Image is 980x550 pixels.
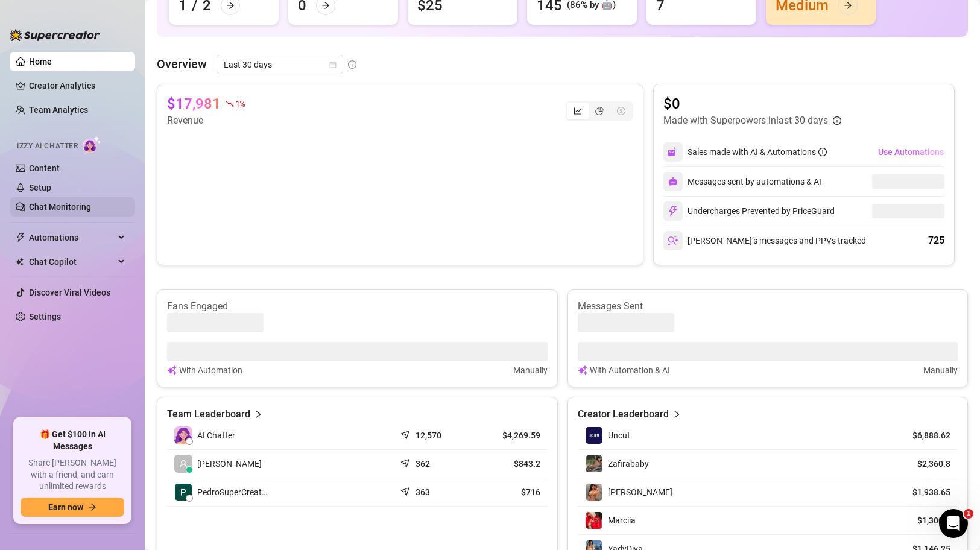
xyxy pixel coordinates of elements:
span: arrow-right [88,503,96,511]
img: svg%3e [167,364,177,377]
a: Creator Analytics [29,76,125,95]
img: svg%3e [668,147,678,157]
article: $716 [478,486,540,498]
img: AI Chatter [83,136,101,153]
article: $2,360.8 [896,458,950,470]
button: Earn nowarrow-right [21,498,124,517]
a: Discover Viral Videos [29,288,110,297]
span: send [400,456,413,468]
span: Share [PERSON_NAME] with a friend, and earn unlimited rewards [21,457,124,493]
article: Overview [157,55,207,73]
div: [PERSON_NAME]’s messages and PPVs tracked [663,231,866,250]
article: $4,269.59 [478,429,540,441]
article: $1,300.1 [896,514,950,526]
a: Settings [29,312,61,321]
span: PedroSuperCreat… [197,485,267,499]
span: right [254,407,262,422]
button: Use Automations [877,142,944,162]
article: $1,938.65 [896,486,950,498]
img: svg%3e [668,235,678,246]
article: 362 [416,458,430,470]
article: Revenue [167,113,244,128]
span: arrow-right [226,1,235,10]
img: Marciia [586,512,602,529]
span: 1 % [235,98,244,109]
div: segmented control [566,101,633,121]
img: izzy-ai-chatter-avatar-DDCN_rTZ.svg [174,426,192,444]
span: Marciia [608,516,636,525]
span: Zafirababy [608,459,649,469]
a: Content [29,163,60,173]
a: Team Analytics [29,105,88,115]
article: Team Leaderboard [167,407,250,422]
span: calendar [329,61,337,68]
article: 12,570 [416,429,441,441]
article: Made with Superpowers in last 30 days [663,113,828,128]
span: user [179,460,188,468]
img: svg%3e [668,177,678,186]
div: Sales made with AI & Automations [688,145,827,159]
img: Uncut [586,427,602,444]
span: Chat Copilot [29,252,115,271]
img: svg%3e [668,206,678,217]
span: send [400,484,413,496]
span: Uncut [608,431,630,440]
span: arrow-right [844,1,852,10]
img: svg%3e [578,364,587,377]
span: right [672,407,681,422]
iframe: Intercom live chat [939,509,968,538]
span: arrow-right [321,1,330,10]
article: Manually [513,364,548,377]
span: thunderbolt [16,233,25,242]
article: $0 [663,94,841,113]
article: $6,888.62 [896,429,950,441]
span: line-chart [574,107,582,115]
span: info-circle [348,60,356,69]
span: Use Automations [878,147,944,157]
span: info-circle [818,148,827,156]
span: send [400,428,413,440]
article: With Automation & AI [590,364,670,377]
article: Fans Engaged [167,300,548,313]
span: [PERSON_NAME] [197,457,262,470]
div: Messages sent by automations & AI [663,172,821,191]
img: Chat Copilot [16,258,24,266]
span: 🎁 Get $100 in AI Messages [21,429,124,452]
span: Automations [29,228,115,247]
img: logo-BBDzfeDw.svg [10,29,100,41]
a: Setup [29,183,51,192]
span: fall [226,100,234,108]
span: Izzy AI Chatter [17,141,78,152]
img: PedroSuperCreat… [175,484,192,501]
article: 363 [416,486,430,498]
span: Earn now [48,502,83,512]
div: 725 [928,233,944,248]
span: info-circle [833,116,841,125]
span: pie-chart [595,107,604,115]
span: 1 [964,509,973,519]
article: Messages Sent [578,300,958,313]
img: Priscilla [586,484,602,501]
article: Manually [923,364,958,377]
span: Last 30 days [224,55,336,74]
article: $17,981 [167,94,221,113]
article: With Automation [179,364,242,377]
a: Home [29,57,52,66]
span: AI Chatter [197,429,235,442]
img: Zafirababy [586,455,602,472]
div: Undercharges Prevented by PriceGuard [663,201,835,221]
article: Creator Leaderboard [578,407,669,422]
span: [PERSON_NAME] [608,487,672,497]
article: $843.2 [478,458,540,470]
a: Chat Monitoring [29,202,91,212]
span: dollar-circle [617,107,625,115]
